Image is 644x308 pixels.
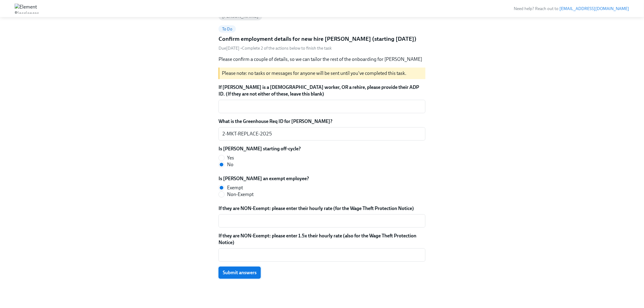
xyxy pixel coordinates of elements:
span: Saturday, September 20th 2025, 9:00 am [219,46,240,51]
span: Exempt [227,184,243,191]
img: Element Biosciences [15,4,39,13]
p: Please confirm a couple of details, so we can tailor the rest of the onboarding for [PERSON_NAME] [219,56,425,63]
div: • Complete 2 of the actions below to finish the task [219,45,332,51]
button: Submit answers [219,267,261,279]
label: Is [PERSON_NAME] an exempt employee? [219,175,309,182]
span: Need help? Reach out to [514,6,629,11]
label: What is the Greenhouse Req ID for [PERSON_NAME]? [219,118,425,125]
span: Non-Exempt [227,191,254,198]
span: Submit answers [223,270,257,276]
p: Please note: no tasks or messages for anyone will be sent until you've completed this task. [222,70,423,77]
label: If [PERSON_NAME] is a [DEMOGRAPHIC_DATA] worker, OR a rehire, please provide their ADP ID. (If th... [219,84,425,97]
span: Yes [227,155,234,161]
label: If they are NON-Exempt: please enter their hourly rate (for the Wage Theft Protection Notice) [219,205,425,212]
textarea: 2-MKT-REPLACE-2025 [222,130,422,138]
label: If they are NON-Exempt: please enter 1.5x their hourly rate (also for the Wage Theft Protection N... [219,233,425,246]
a: [EMAIL_ADDRESS][DOMAIN_NAME] [560,6,629,11]
label: Is [PERSON_NAME] starting off-cycle? [219,145,301,152]
span: No [227,161,233,168]
h5: Confirm employment details for new hire [PERSON_NAME] (starting [DATE]) [219,35,416,43]
span: To Do [219,27,236,31]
